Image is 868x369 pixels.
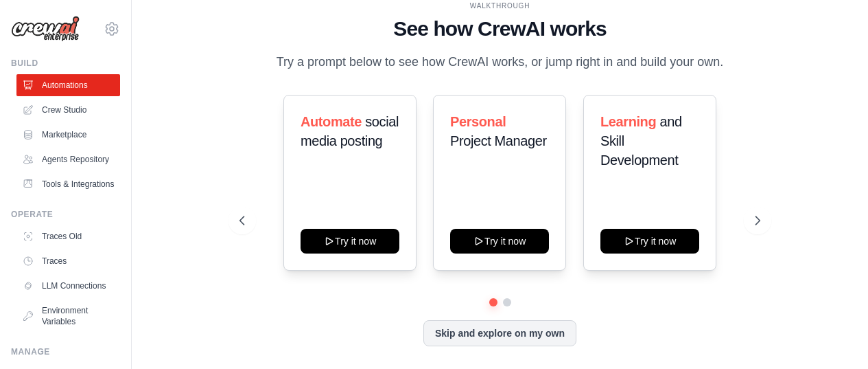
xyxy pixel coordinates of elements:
[239,1,760,11] div: WALKTHROUGH
[11,16,80,42] img: Logo
[16,275,120,297] a: LLM Connections
[450,229,549,254] button: Try it now
[16,74,120,96] a: Automations
[239,16,760,41] h1: See how CrewAI works
[600,114,682,168] span: and Skill Development
[16,173,120,195] a: Tools & Integrations
[270,52,731,72] p: Try a prompt below to see how CrewAI works, or jump right in and build your own.
[16,99,120,121] a: Crew Studio
[16,250,120,272] a: Traces
[600,229,699,254] button: Try it now
[16,300,120,333] a: Environment Variables
[450,114,506,129] span: Personal
[16,148,120,170] a: Agents Repository
[16,124,120,146] a: Marketplace
[423,320,576,346] button: Skip and explore on my own
[301,114,399,148] span: social media posting
[11,58,120,69] div: Build
[301,229,399,254] button: Try it now
[16,225,120,247] a: Traces Old
[11,346,120,357] div: Manage
[450,133,547,148] span: Project Manager
[600,114,656,129] span: Learning
[11,209,120,220] div: Operate
[301,114,362,129] span: Automate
